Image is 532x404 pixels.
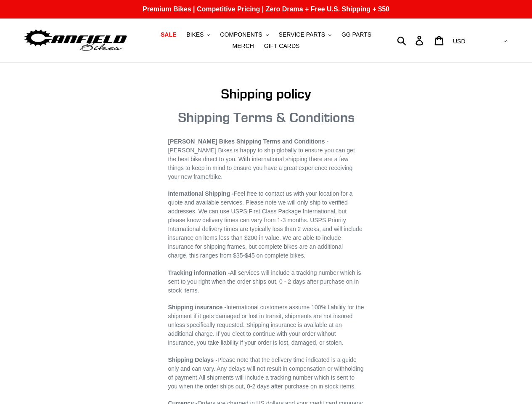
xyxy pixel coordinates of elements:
strong: Shipping Delays - [168,356,217,363]
span: All services will include a tracking number which is sent to you right when the order ships out, ... [168,269,361,294]
span: GIFT CARDS [264,43,300,50]
span: BIKES [186,31,204,38]
span: COMPONENTS [220,31,262,38]
strong: [PERSON_NAME] Bikes Shipping Terms and Conditions - [168,138,328,145]
a: MERCH [228,40,258,52]
p: All shipments will include a tracking number which is sent to you when the order ships out, 0-2 d... [168,356,364,391]
button: COMPONENTS [216,29,273,40]
strong: Tracking information - [168,269,230,276]
a: GIFT CARDS [260,40,304,52]
span: SALE [161,31,176,38]
button: BIKES [182,29,214,40]
button: SERVICE PARTS [275,29,336,40]
h1: Shipping Terms & Conditions [168,109,364,125]
span: International customers assume 100% liability for the shipment if it gets damaged or lost in tran... [168,304,364,346]
strong: Shipping insurance - [168,304,226,311]
p: [PERSON_NAME] Bikes is happy to ship globally to ensure you can get the best bike direct to you. ... [168,137,364,181]
span: Please note that the delivery time indicated is a guide only and can vary. Any delays will not re... [168,356,363,381]
img: Canfield Bikes [23,27,128,54]
a: GG PARTS [337,29,376,40]
span: SERVICE PARTS [279,31,325,38]
span: Feel free to contact us with your location for a quote and available services. Please note we wil... [168,190,362,259]
span: GG PARTS [341,31,371,38]
a: SALE [156,29,180,40]
h1: Shipping policy [168,86,364,102]
strong: International Shipping - [168,190,233,197]
span: MERCH [233,43,254,50]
